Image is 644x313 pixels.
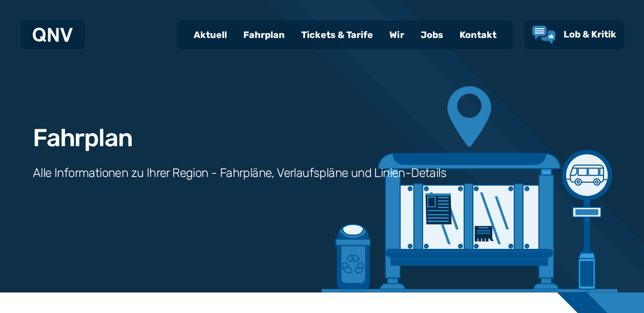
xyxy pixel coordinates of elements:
a: Fahrplan [235,22,293,48]
a: Aktuell [185,22,235,48]
a: Wir [381,22,412,48]
a: Tickets & Tarife [293,22,381,48]
a: QNV Logo [33,25,73,45]
a: Kontakt [451,22,505,48]
a: Jobs [412,22,451,48]
img: QNV Logo [33,28,73,42]
h3: Alle Informationen zu Ihrer Region - Fahrpläne, Verlaufspläne und Linien-Details [33,165,446,181]
span: Lob & Kritik [564,29,616,40]
h1: Fahrplan [33,126,132,150]
a: Lob & Kritik [532,26,616,44]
